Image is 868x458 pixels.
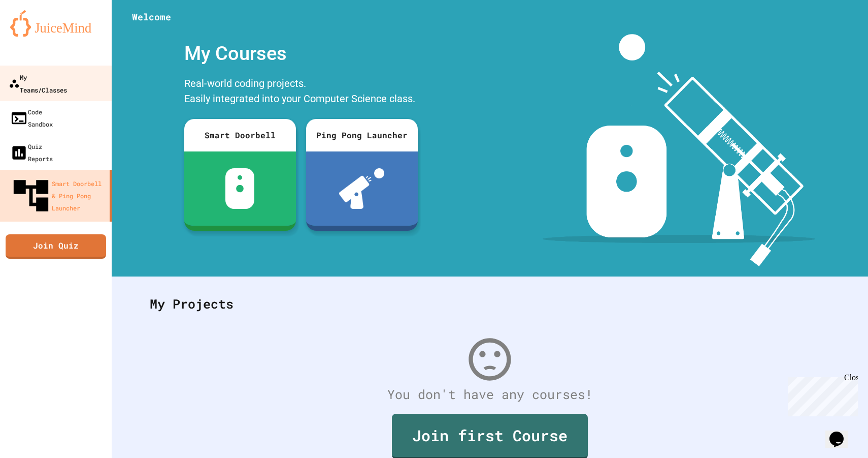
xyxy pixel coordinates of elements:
div: Ping Pong Launcher [306,119,418,151]
div: You don't have any courses! [140,385,840,404]
div: My Teams/Classes [9,71,67,96]
div: Chat with us now!Close [4,4,70,65]
iframe: chat widget [784,373,858,416]
div: Smart Doorbell [184,119,296,151]
img: sdb-white.svg [225,168,254,209]
div: Smart Doorbell & Ping Pong Launcher [10,175,106,217]
img: logo-orange.svg [10,10,102,37]
iframe: chat widget [825,417,858,448]
img: ppl-with-ball.png [339,168,384,209]
a: Join Quiz [6,234,106,259]
div: My Courses [179,34,423,73]
div: Quiz Reports [10,140,53,165]
div: Real-world coding projects. Easily integrated into your Computer Science class. [179,73,423,111]
div: My Projects [140,284,840,324]
img: banner-image-my-projects.png [543,34,815,266]
div: Code Sandbox [10,106,53,130]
